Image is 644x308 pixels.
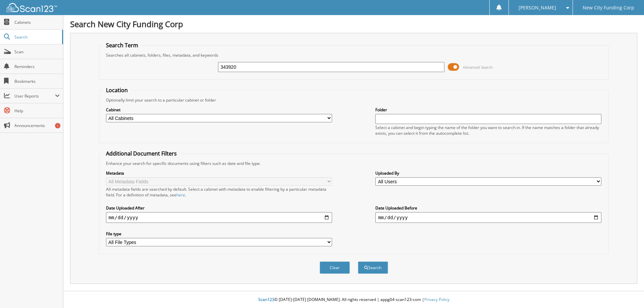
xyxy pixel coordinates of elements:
label: Uploaded By [375,170,601,176]
span: [PERSON_NAME] [519,6,556,10]
button: Search [358,261,388,274]
span: Search [14,34,59,40]
label: Date Uploaded Before [375,205,601,211]
label: Date Uploaded After [106,205,332,211]
div: Enhance your search for specific documents using filters such as date and file type. [103,161,605,166]
label: Metadata [106,170,332,176]
div: Select a cabinet and begin typing the name of the folder you want to search in. If the name match... [375,125,601,136]
label: Cabinet [106,107,332,113]
input: end [375,212,601,223]
span: Scan [14,49,60,55]
span: Bookmarks [14,78,60,84]
iframe: Chat Widget [610,276,644,308]
img: scan123-logo-white.svg [7,3,57,12]
span: User Reports [14,93,55,99]
div: All metadata fields are searched by default. Select a cabinet with metadata to enable filtering b... [106,186,332,198]
legend: Location [103,86,131,94]
span: Advanced Search [463,65,493,70]
input: start [106,212,332,223]
h1: Search New City Funding Corp [70,18,637,29]
div: Searches all cabinets, folders, files, metadata, and keywords [103,52,605,58]
span: Reminders [14,64,60,69]
legend: Search Term [103,42,142,49]
a: Privacy Policy [424,297,449,302]
span: Announcements [14,123,60,128]
legend: Additional Document Filters [103,150,180,157]
div: Optionally limit your search to a particular cabinet or folder [103,97,605,103]
span: New City Funding Corp [583,6,634,10]
span: Scan123 [258,297,274,302]
div: 1 [55,123,60,128]
button: Clear [320,261,350,274]
label: File type [106,231,332,237]
label: Folder [375,107,601,113]
span: Help [14,108,60,114]
a: here [176,192,185,198]
span: Cabinets [14,19,60,25]
div: © [DATE]-[DATE] [DOMAIN_NAME]. All rights reserved | appg04-scan123-com | [63,292,644,308]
